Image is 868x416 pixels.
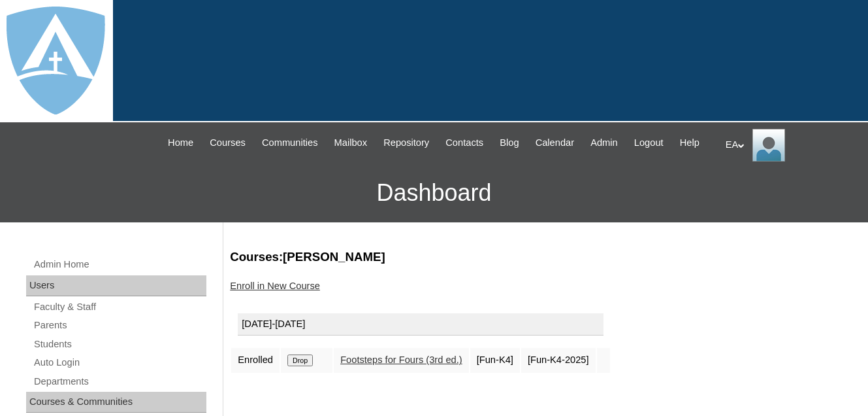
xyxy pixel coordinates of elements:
span: Home [168,135,193,150]
a: Faculty & Staff [33,299,206,315]
span: Help [680,135,699,150]
span: Logout [634,135,664,150]
div: Courses & Communities [26,392,206,413]
a: Repository [377,135,436,150]
a: Courses [203,135,252,150]
div: EA [726,129,855,162]
a: Home [161,135,200,150]
a: Auto Login [33,355,206,371]
span: Admin [590,135,618,150]
span: Calendar [536,135,574,150]
td: [Fun-K4-2025] [521,348,596,373]
h3: Dashboard [7,164,861,222]
a: Admin [584,135,624,150]
h3: Courses:[PERSON_NAME] [230,249,855,266]
span: Communities [262,135,318,150]
a: Blog [493,135,525,150]
a: Footsteps for Fours (3rd ed.) [340,355,462,365]
span: Courses [210,135,246,150]
div: [DATE]-[DATE] [238,313,603,336]
a: Logout [628,135,670,150]
span: Blog [500,135,519,150]
a: Enroll in New Course [230,281,320,291]
a: Contacts [439,135,490,150]
a: Parents [33,317,206,334]
img: EA Administrator [752,129,785,162]
a: Students [33,336,206,353]
div: Users [26,275,206,296]
a: Communities [255,135,325,150]
span: Mailbox [334,135,368,150]
input: Drop [287,355,313,366]
span: Contacts [445,135,483,150]
td: [Fun-K4] [470,348,520,373]
td: Enrolled [231,348,280,373]
span: Repository [383,135,429,150]
a: Help [673,135,706,150]
a: Calendar [529,135,581,150]
img: logo-white.png [7,7,105,114]
a: Admin Home [33,256,206,273]
a: Departments [33,373,206,390]
a: Mailbox [328,135,374,150]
